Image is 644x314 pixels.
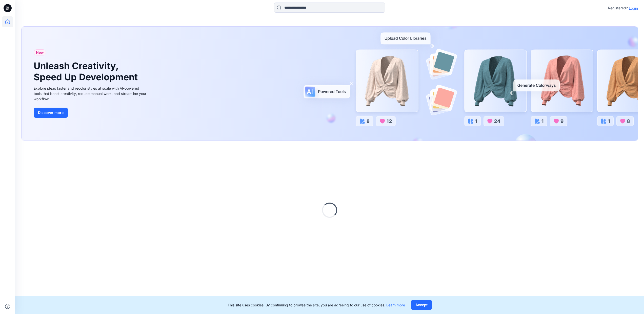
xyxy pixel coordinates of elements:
[629,6,638,11] p: Login
[228,302,405,308] p: This site uses cookies. By continuing to browse the site, you are agreeing to our use of cookies.
[34,108,68,118] button: Discover more
[34,61,140,82] h1: Unleash Creativity, Speed Up Development
[34,108,148,118] a: Discover more
[386,303,405,307] a: Learn more
[34,86,148,102] div: Explore ideas faster and recolor styles at scale with AI-powered tools that boost creativity, red...
[36,49,44,55] span: New
[608,5,628,11] p: Registered?
[411,300,432,310] button: Accept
